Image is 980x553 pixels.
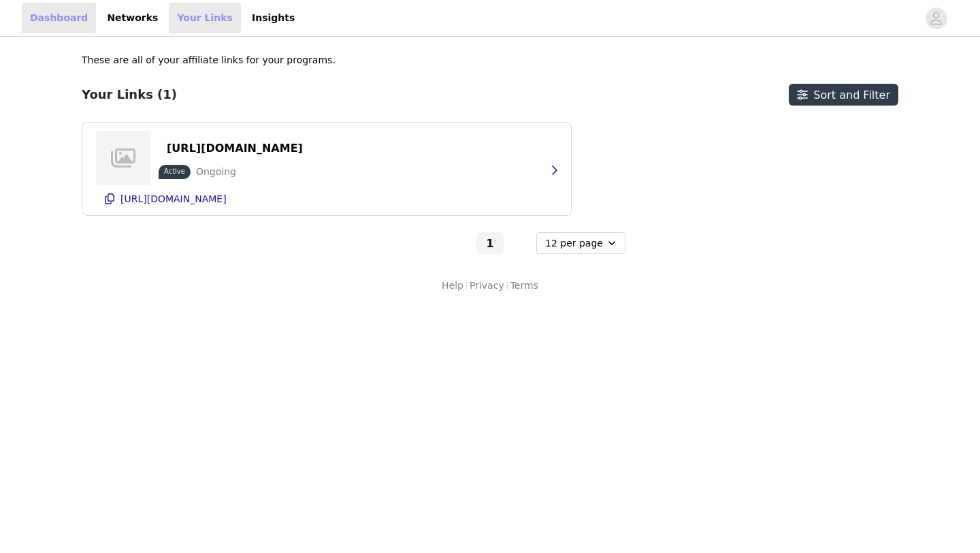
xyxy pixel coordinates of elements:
[82,53,336,67] p: These are all of your affiliate links for your programs.
[120,193,227,204] p: [URL][DOMAIN_NAME]
[159,138,311,159] button: [URL][DOMAIN_NAME]
[470,279,504,293] a: Privacy
[22,3,96,33] a: Dashboard
[244,3,303,33] a: Insights
[167,142,303,155] p: [URL][DOMAIN_NAME]
[510,279,538,293] a: Terms
[169,3,241,33] a: Your Links
[164,166,185,176] p: Active
[476,232,504,254] button: Go To Page 1
[446,232,474,254] button: Go to previous page
[96,188,557,210] button: [URL][DOMAIN_NAME]
[196,165,236,179] p: Ongoing
[99,3,166,33] a: Networks
[930,7,943,29] div: avatar
[789,84,898,106] button: Sort and Filter
[506,232,534,254] button: Go to next page
[442,279,463,293] a: Help
[82,87,177,102] h3: Your Links (1)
